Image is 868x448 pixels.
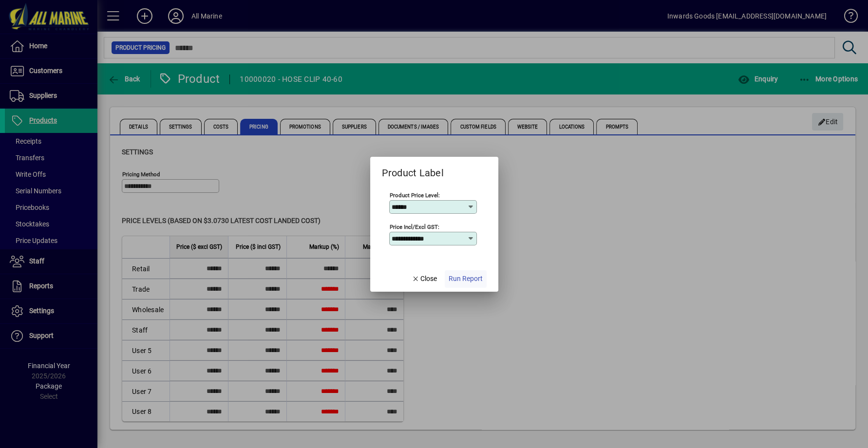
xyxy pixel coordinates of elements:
button: Close [408,270,441,288]
h2: Product Label [370,157,455,181]
button: Run Report [445,270,487,288]
mat-label: Product Price Level: [390,191,440,198]
mat-label: Price Incl/Excl GST: [390,223,439,230]
span: Run Report [449,274,483,284]
span: Close [412,274,437,284]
